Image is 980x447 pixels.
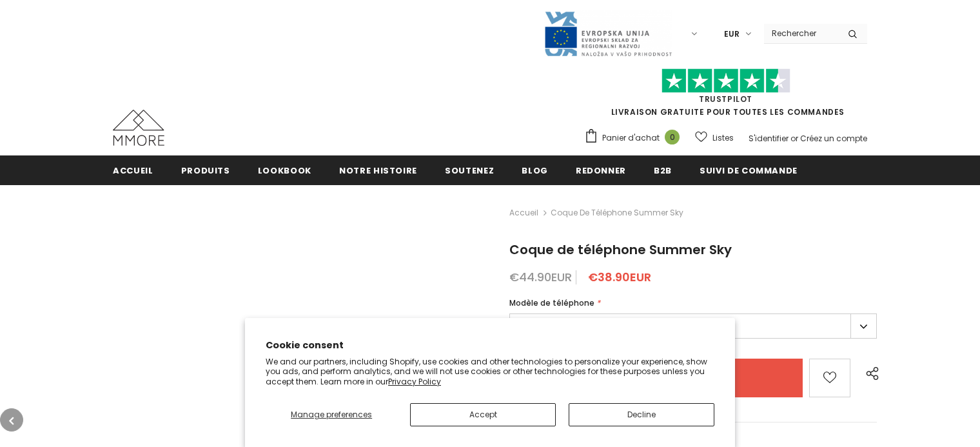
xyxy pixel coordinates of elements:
[569,403,714,426] button: Decline
[764,24,838,43] input: Search Site
[699,94,752,104] a: TrustPilot
[700,155,798,184] a: Suivi de commande
[181,164,230,177] span: Produits
[339,155,417,184] a: Notre histoire
[665,130,680,144] span: 0
[584,128,686,148] a: Panier d'achat 0
[266,403,397,426] button: Manage preferences
[602,132,660,144] span: Panier d'achat
[712,132,734,144] span: Listes
[509,205,538,221] a: Accueil
[509,241,732,259] span: Coque de téléphone Summer Sky
[724,28,740,41] span: EUR
[509,313,877,339] label: iPhone 17 Pro Max
[661,68,790,94] img: Faites confiance aux étoiles pilotes
[576,155,626,184] a: Redonner
[388,376,441,387] a: Privacy Policy
[445,155,494,184] a: soutenez
[266,339,714,352] h2: Cookie consent
[509,269,572,285] span: €44.90EUR
[700,164,798,177] span: Suivi de commande
[522,164,548,177] span: Blog
[445,164,494,177] span: soutenez
[544,28,672,39] a: Javni Razpis
[584,74,867,117] span: LIVRAISON GRATUITE POUR TOUTES LES COMMANDES
[410,403,556,426] button: Accept
[258,155,311,184] a: Lookbook
[588,269,651,285] span: €38.90EUR
[544,10,672,57] img: Javni Razpis
[339,164,417,177] span: Notre histoire
[181,155,230,184] a: Produits
[551,205,683,221] span: Coque de téléphone Summer Sky
[800,133,867,144] a: Créez un compte
[258,164,311,177] span: Lookbook
[749,133,789,144] a: S'identifier
[113,155,153,184] a: Accueil
[654,164,672,177] span: B2B
[509,297,594,308] span: Modèle de téléphone
[266,357,714,387] p: We and our partners, including Shopify, use cookies and other technologies to personalize your ex...
[790,133,798,144] span: or
[654,155,672,184] a: B2B
[113,110,164,146] img: Cas MMORE
[522,155,548,184] a: Blog
[291,409,372,420] span: Manage preferences
[113,164,153,177] span: Accueil
[695,126,734,149] a: Listes
[576,164,626,177] span: Redonner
